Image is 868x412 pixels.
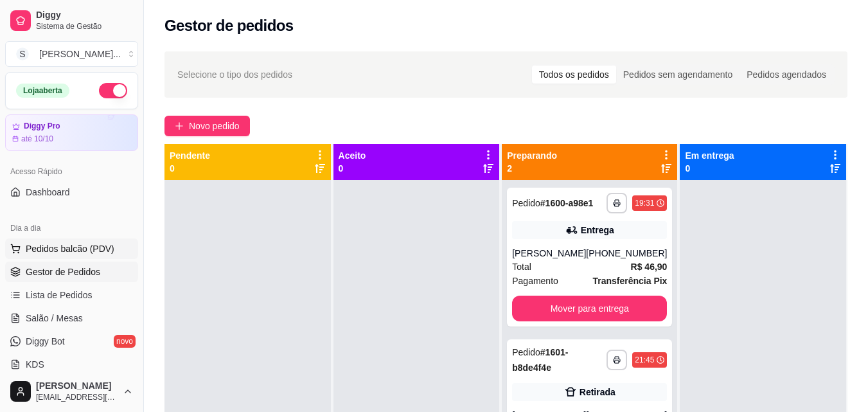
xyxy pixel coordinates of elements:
[631,262,668,272] strong: R$ 46,90
[685,162,734,175] p: 0
[36,381,118,392] span: [PERSON_NAME]
[36,21,133,31] span: Sistema de Gestão
[26,289,93,301] span: Lista de Pedidos
[512,198,540,208] span: Pedido
[99,83,127,98] button: Alterar Status
[26,358,44,371] span: KDS
[512,296,667,321] button: Mover para entrega
[36,10,133,21] span: Diggy
[5,182,138,202] a: Dashboard
[740,66,833,84] div: Pedidos agendados
[16,48,29,60] span: S
[5,238,138,259] button: Pedidos balcão (PDV)
[616,66,740,84] div: Pedidos sem agendamento
[635,198,654,208] div: 19:31
[36,392,118,402] span: [EMAIL_ADDRESS][DOMAIN_NAME]
[532,66,616,84] div: Todos os pedidos
[5,331,138,352] a: Diggy Botnovo
[5,354,138,375] a: KDS
[339,162,366,175] p: 0
[5,218,138,238] div: Dia a dia
[39,48,121,60] div: [PERSON_NAME] ...
[26,242,114,255] span: Pedidos balcão (PDV)
[592,276,667,286] strong: Transferência Pix
[512,347,540,357] span: Pedido
[189,119,240,133] span: Novo pedido
[512,274,558,288] span: Pagamento
[512,260,531,274] span: Total
[5,308,138,328] a: Salão / Mesas
[685,149,734,162] p: Em entrega
[5,41,138,67] button: Select a team
[5,114,138,151] a: Diggy Proaté 10/10
[164,15,294,36] h2: Gestor de pedidos
[170,162,210,175] p: 0
[175,121,184,130] span: plus
[16,84,69,98] div: Loja aberta
[5,161,138,182] div: Acesso Rápido
[507,162,557,175] p: 2
[26,265,100,278] span: Gestor de Pedidos
[512,347,568,373] strong: # 1601-b8de4f4e
[21,134,53,144] article: até 10/10
[339,149,366,162] p: Aceito
[581,224,614,237] div: Entrega
[540,198,594,208] strong: # 1600-a98e1
[5,376,138,407] button: [PERSON_NAME][EMAIL_ADDRESS][DOMAIN_NAME]
[170,149,210,162] p: Pendente
[586,247,667,260] div: [PHONE_NUMBER]
[635,355,654,365] div: 21:45
[5,285,138,305] a: Lista de Pedidos
[24,121,60,131] article: Diggy Pro
[507,149,557,162] p: Preparando
[512,247,586,260] div: [PERSON_NAME]
[5,262,138,282] a: Gestor de Pedidos
[164,116,250,136] button: Novo pedido
[26,312,83,325] span: Salão / Mesas
[177,67,292,82] span: Selecione o tipo dos pedidos
[580,386,616,399] div: Retirada
[26,335,65,348] span: Diggy Bot
[5,5,138,36] a: DiggySistema de Gestão
[26,186,70,199] span: Dashboard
